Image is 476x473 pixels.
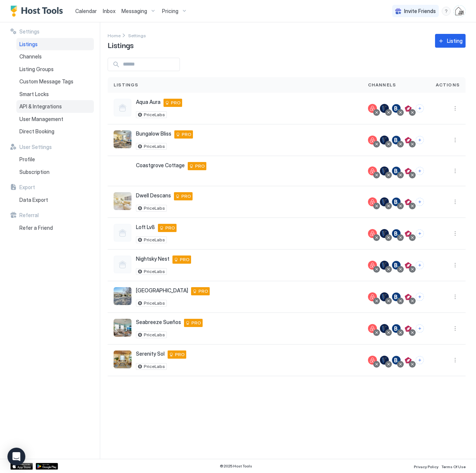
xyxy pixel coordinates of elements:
[451,356,460,365] button: More options
[108,31,121,39] div: Breadcrumb
[451,356,460,365] div: menu
[416,167,424,175] button: Connect channels
[162,8,178,15] span: Pricing
[416,136,424,144] button: Connect channels
[10,6,66,17] a: Host Tools Logo
[16,50,94,63] a: Channels
[136,224,155,231] span: Loft Lv8
[451,136,460,145] div: menu
[75,8,97,14] span: Calendar
[447,37,463,45] div: Listing
[36,463,58,470] a: Google Play Store
[19,53,42,60] span: Channels
[16,125,94,138] a: Direct Booking
[451,324,460,333] button: More options
[404,8,436,15] span: Invite Friends
[136,99,161,105] span: Aqua Aura
[451,197,460,206] button: More options
[191,320,201,326] span: PRO
[128,33,146,38] span: Settings
[195,163,205,169] span: PRO
[171,99,181,106] span: PRO
[128,31,146,39] a: Settings
[451,261,460,270] button: More options
[441,464,466,469] span: Terms Of Use
[451,292,460,301] button: More options
[114,350,131,368] div: listing image
[416,293,424,301] button: Connect channels
[451,197,460,206] div: menu
[16,88,94,101] a: Smart Locks
[436,82,460,88] span: Actions
[120,58,180,71] input: Input Field
[16,38,94,51] a: Listings
[136,130,171,137] span: Bungalow Bliss
[368,82,396,88] span: Channels
[441,462,466,470] a: Terms Of Use
[442,7,451,16] div: menu
[19,28,39,35] span: Settings
[16,153,94,166] a: Profile
[416,229,424,238] button: Connect channels
[136,287,188,294] span: [GEOGRAPHIC_DATA]
[19,116,63,123] span: User Management
[136,350,165,357] span: Serenity Sol
[19,225,53,231] span: Refer a Friend
[108,39,134,50] span: Listings
[175,351,185,358] span: PRO
[451,261,460,270] div: menu
[19,144,52,150] span: User Settings
[182,131,191,138] span: PRO
[121,8,147,15] span: Messaging
[416,356,424,364] button: Connect channels
[136,319,181,326] span: Seabreeze Sueños
[10,463,33,470] a: App Store
[16,194,94,206] a: Data Export
[451,229,460,238] div: menu
[451,324,460,333] div: menu
[19,212,39,219] span: Referral
[114,287,131,305] div: listing image
[7,448,25,466] div: Open Intercom Messenger
[108,31,121,39] a: Home
[136,255,169,262] span: Nightsky Nest
[19,66,54,73] span: Listing Groups
[414,462,438,470] a: Privacy Policy
[114,319,131,337] div: listing image
[136,162,185,169] span: Coastgrove Cottage
[136,192,171,199] span: Dwell Descans
[16,100,94,113] a: API & Integrations
[19,184,35,191] span: Export
[181,193,191,200] span: PRO
[16,113,94,126] a: User Management
[16,63,94,76] a: Listing Groups
[414,464,438,469] span: Privacy Policy
[19,103,62,110] span: API & Integrations
[165,225,175,231] span: PRO
[19,128,54,135] span: Direct Booking
[416,324,424,333] button: Connect channels
[114,192,131,210] div: listing image
[416,261,424,269] button: Connect channels
[220,464,252,469] span: © 2025 Host Tools
[128,31,146,39] div: Breadcrumb
[451,166,460,175] button: More options
[114,82,139,88] span: Listings
[435,34,466,48] button: Listing
[114,162,131,180] div: listing image
[103,8,115,14] span: Inbox
[451,136,460,145] button: More options
[451,104,460,113] div: menu
[16,166,94,178] a: Subscription
[75,7,97,15] a: Calendar
[114,130,131,148] div: listing image
[19,169,50,175] span: Subscription
[451,104,460,113] button: More options
[19,78,73,85] span: Custom Message Tags
[19,41,38,48] span: Listings
[180,256,190,263] span: PRO
[454,5,466,17] div: User profile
